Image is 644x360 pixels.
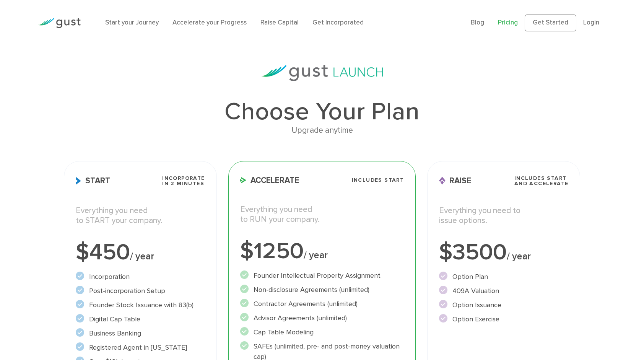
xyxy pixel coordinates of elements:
[76,286,205,296] li: Post-incorporation Setup
[439,314,568,324] li: Option Exercise
[304,249,328,261] span: / year
[352,178,404,183] span: Includes START
[172,19,247,26] a: Accelerate your Progress
[76,241,205,264] div: $450
[240,177,247,183] img: Accelerate Icon
[76,342,205,353] li: Registered Agent in [US_STATE]
[64,99,581,124] h1: Choose Your Plan
[130,251,154,262] span: / year
[260,19,299,26] a: Raise Capital
[312,19,364,26] a: Get Incorporated
[471,19,484,26] a: Blog
[76,300,205,310] li: Founder Stock Issuance with 83(b)
[240,285,404,295] li: Non-disclosure Agreements (unlimited)
[240,270,404,281] li: Founder Intellectual Property Assignment
[240,327,404,337] li: Cap Table Modeling
[38,18,81,28] img: Gust Logo
[76,206,205,226] p: Everything you need to START your company.
[514,176,569,186] span: Includes START and ACCELERATE
[507,251,531,262] span: / year
[76,328,205,339] li: Business Banking
[162,176,205,186] span: Incorporate in 2 Minutes
[439,286,568,296] li: 409A Valuation
[76,177,110,185] span: Start
[240,205,404,225] p: Everything you need to RUN your company.
[439,241,568,264] div: $3500
[64,124,581,137] div: Upgrade anytime
[439,177,471,185] span: Raise
[583,19,599,26] a: Login
[439,272,568,282] li: Option Plan
[76,314,205,324] li: Digital Cap Table
[261,65,383,81] img: gust-launch-logos.svg
[240,240,404,263] div: $1250
[240,176,299,184] span: Accelerate
[76,272,205,282] li: Incorporation
[240,299,404,309] li: Contractor Agreements (unlimited)
[525,15,576,31] a: Get Started
[240,313,404,323] li: Advisor Agreements (unlimited)
[76,177,81,185] img: Start Icon X2
[105,19,159,26] a: Start your Journey
[439,177,446,185] img: Raise Icon
[439,300,568,310] li: Option Issuance
[439,206,568,226] p: Everything you need to issue options.
[498,19,518,26] a: Pricing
